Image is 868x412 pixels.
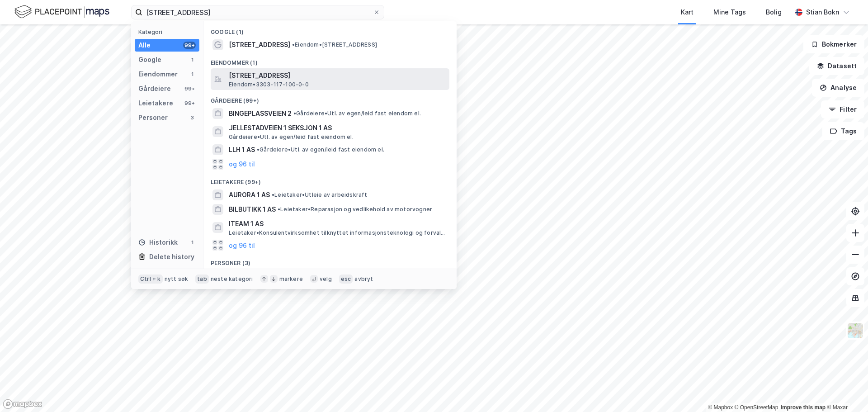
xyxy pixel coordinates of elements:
div: 99+ [183,85,196,92]
div: Eiendommer [138,69,178,80]
button: og 96 til [229,159,255,170]
span: Leietaker • Reparasjon og vedlikehold av motorvogner [278,206,432,213]
span: BILBUTIKK 1 AS [229,204,276,215]
button: Tags [822,122,864,140]
iframe: Chat Widget [823,369,868,412]
div: 99+ [183,99,196,107]
div: Personer [138,112,168,123]
div: Delete history [149,251,194,262]
div: Gårdeiere (99+) [203,90,457,106]
div: Kart [681,7,693,18]
div: Ctrl + k [138,275,163,284]
span: Gårdeiere • Utl. av egen/leid fast eiendom el. [257,146,384,153]
span: JELLESTADVEIEN 1 SEKSJON 1 AS [229,123,446,133]
a: Mapbox [708,404,733,411]
span: [STREET_ADDRESS] [229,39,290,50]
div: 1 [189,71,196,78]
div: Gårdeiere [138,83,171,94]
button: Analyse [812,79,864,97]
div: neste kategori [211,275,253,283]
div: Historikk [138,237,178,248]
div: 99+ [183,42,196,49]
div: Kontrollprogram for chat [823,369,868,412]
span: • [292,41,295,48]
span: • [278,206,280,213]
div: Personer (3) [203,252,457,269]
div: tab [195,275,209,284]
div: Leietakere [138,98,173,109]
div: Kategori [138,28,199,35]
span: LLH 1 AS [229,144,255,155]
button: Bokmerker [803,35,864,53]
div: avbryt [354,275,373,283]
div: Google [138,54,161,65]
div: velg [320,275,332,283]
div: 1 [189,239,196,246]
div: Mine Tags [713,7,746,18]
input: Søk på adresse, matrikkel, gårdeiere, leietakere eller personer [142,5,373,19]
img: Z [847,322,864,339]
button: og 96 til [229,240,255,251]
span: Gårdeiere • Utl. av egen/leid fast eiendom el. [229,133,354,141]
span: Leietaker • Utleie av arbeidskraft [272,191,368,199]
img: logo.f888ab2527a4732fd821a326f86c7f29.svg [14,4,109,20]
span: ITEAM 1 AS [229,218,446,229]
div: 1 [189,56,196,63]
a: Mapbox homepage [3,399,42,409]
span: Eiendom • 3303-117-100-0-0 [229,81,309,88]
button: Filter [821,100,864,118]
span: [STREET_ADDRESS] [229,70,446,81]
span: BINGEPLASSVEIEN 2 [229,108,292,119]
div: nytt søk [165,275,189,283]
div: Bolig [766,7,782,18]
div: Stian Bokn [806,7,839,18]
button: Datasett [809,57,864,75]
div: markere [279,275,303,283]
div: esc [339,275,353,284]
div: Google (1) [203,21,457,38]
div: 3 [189,114,196,121]
span: Gårdeiere • Utl. av egen/leid fast eiendom el. [293,110,421,117]
span: Eiendom • [STREET_ADDRESS] [292,41,377,48]
span: • [257,146,259,153]
span: Leietaker • Konsulentvirksomhet tilknyttet informasjonsteknologi og forvaltning og drift av IT-sy... [229,229,448,237]
span: AURORA 1 AS [229,189,270,200]
div: Eiendommer (1) [203,52,457,68]
a: Improve this map [781,404,826,411]
a: OpenStreetMap [735,404,778,411]
div: Alle [138,40,151,51]
span: • [293,110,296,117]
div: Leietakere (99+) [203,171,457,188]
span: • [272,191,274,198]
